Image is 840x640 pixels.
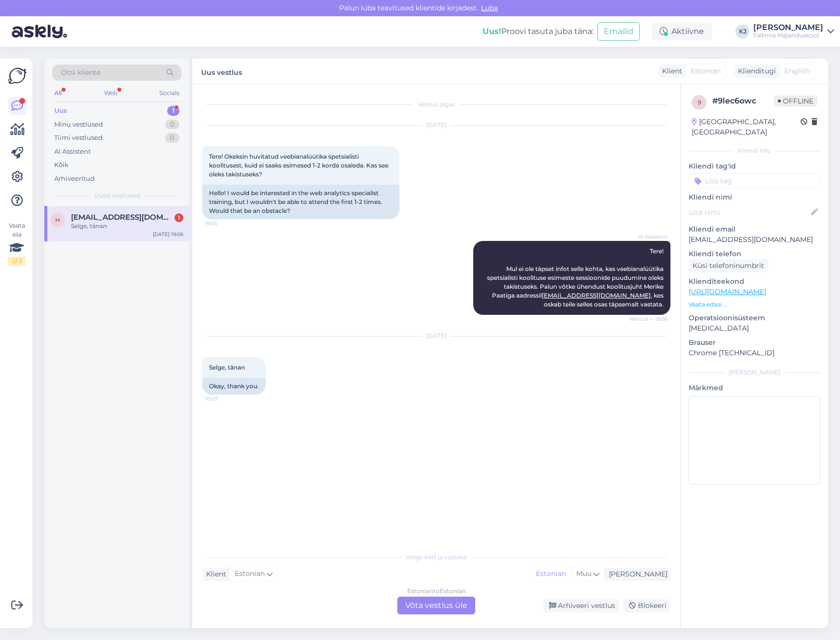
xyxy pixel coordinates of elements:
[397,597,475,614] div: Võta vestlus üle
[202,569,226,579] div: Klient
[202,553,670,562] div: Valige keel ja vastake
[689,207,809,218] input: Lisa nimi
[202,121,670,130] div: [DATE]
[54,106,67,116] div: Uus
[784,66,810,76] span: English
[8,257,26,266] div: 2 / 3
[692,117,801,137] div: [GEOGRAPHIC_DATA], [GEOGRAPHIC_DATA]
[689,313,820,323] p: Operatsioonisüsteem
[774,96,817,106] span: Offline
[54,120,103,130] div: Minu vestlused
[102,87,119,100] div: Web
[691,66,721,76] span: Estonian
[689,337,820,348] p: Brauser
[689,323,820,334] p: [MEDICAL_DATA]
[689,173,820,188] input: Lisa tag
[478,3,501,12] span: Luba
[202,100,670,109] div: Vestlus algas
[54,133,103,143] div: Tiimi vestlused
[483,27,501,36] b: Uus!
[753,32,823,39] div: Tallinna Majanduskool
[597,22,640,41] button: Emailid
[623,599,670,612] div: Blokeeri
[605,569,667,579] div: [PERSON_NAME]
[202,332,670,340] div: [DATE]
[689,146,820,155] div: Kliendi info
[54,147,91,157] div: AI Assistent
[753,24,834,39] a: [PERSON_NAME]Tallinna Majanduskool
[487,247,665,308] span: Tere! Mul ei ole täpset infot selle kohta, kas veebianalüütika spetsialisti koolituse esimeste se...
[735,25,749,38] div: KJ
[689,161,820,171] p: Kliendi tag'id
[202,378,266,395] div: Okay, thank you.
[689,348,820,358] p: Chrome [TECHNICAL_ID]
[543,599,619,612] div: Arhiveeri vestlus
[630,233,667,240] span: AI Assistent
[629,315,667,323] span: Nähtud ✓ 19:06
[54,174,95,184] div: Arhiveeritud
[55,216,60,224] span: H
[658,66,682,76] div: Klient
[689,235,820,245] p: [EMAIL_ADDRESS][DOMAIN_NAME]
[576,569,592,578] span: Muu
[689,287,766,296] a: [URL][DOMAIN_NAME]
[94,191,140,200] span: Uued vestlused
[531,567,571,581] div: Estonian
[689,249,820,259] p: Kliendi telefon
[167,106,179,116] div: 1
[165,133,179,143] div: 0
[689,383,820,393] p: Märkmed
[698,99,701,106] span: 9
[153,231,183,238] div: [DATE] 19:06
[8,221,26,266] div: Vaata siia
[209,364,245,371] span: Selge, tänan
[734,66,776,76] div: Klienditugi
[61,67,101,78] span: Otsi kliente
[652,23,712,40] div: Aktiivne
[175,213,183,222] div: 1
[689,276,820,287] p: Klienditeekond
[483,26,594,37] div: Proovi tasuta juba täna:
[542,292,651,299] a: [EMAIL_ADDRESS][DOMAIN_NAME]
[689,368,820,377] div: [PERSON_NAME]
[71,222,183,231] div: Selge, tänan
[689,192,820,202] p: Kliendi nimi
[712,95,774,107] div: # 9lec6owc
[52,87,64,100] div: All
[54,160,69,170] div: Kõik
[689,300,820,309] p: Vaata edasi ...
[165,120,179,130] div: 0
[209,153,390,178] span: Tere! Okeksin huvitatud veebianalüütika spetsialisti koolitusest, kuid ei saaks esimesed 1-2 kord...
[202,185,399,219] div: Hello! I would be interested in the web analytics specialist training, but I wouldn't be able to ...
[205,395,242,403] span: 10:07
[157,87,181,100] div: Socials
[71,213,174,222] span: Helenavainola@outlook.com
[205,220,242,227] span: 19:05
[235,569,265,579] span: Estonian
[753,24,823,32] div: [PERSON_NAME]
[8,67,27,85] img: Askly Logo
[201,65,242,78] label: Uus vestlus
[689,224,820,235] p: Kliendi email
[407,587,466,596] div: Estonian to Estonian
[689,259,768,272] div: Küsi telefoninumbrit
